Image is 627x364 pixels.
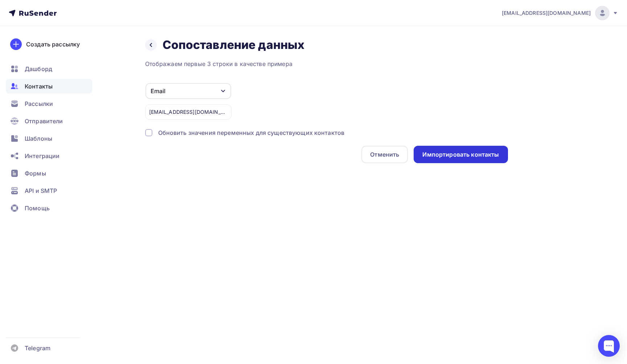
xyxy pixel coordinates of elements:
span: Дашборд [25,65,52,73]
span: API и SMTP [25,186,57,195]
a: Дашборд [6,62,92,76]
div: Создать рассылку [26,40,80,49]
div: Отображаем первые 3 строки в качестве примера [145,59,508,68]
span: Формы [25,169,46,178]
div: Email [151,87,165,95]
a: Контакты [6,79,92,94]
span: Контакты [25,82,53,91]
h2: Сопоставление данных [163,38,305,52]
span: Помощь [25,204,50,212]
span: Telegram [25,344,50,352]
span: Интеграции [25,152,60,160]
span: Шаблоны [25,134,52,143]
span: Рассылки [25,99,53,108]
div: Импортировать контакты [422,150,499,159]
a: Рассылки [6,96,92,111]
a: Шаблоны [6,131,92,146]
a: [EMAIL_ADDRESS][DOMAIN_NAME] [502,6,618,20]
span: [EMAIL_ADDRESS][DOMAIN_NAME] [502,9,591,17]
div: Обновить значения переменных для существующих контактов [158,128,345,137]
button: Email [145,83,231,99]
span: Отправители [25,117,63,125]
div: Отменить [370,150,399,159]
a: Отправители [6,114,92,128]
div: [EMAIL_ADDRESS][DOMAIN_NAME] [145,104,231,120]
a: Формы [6,166,92,181]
